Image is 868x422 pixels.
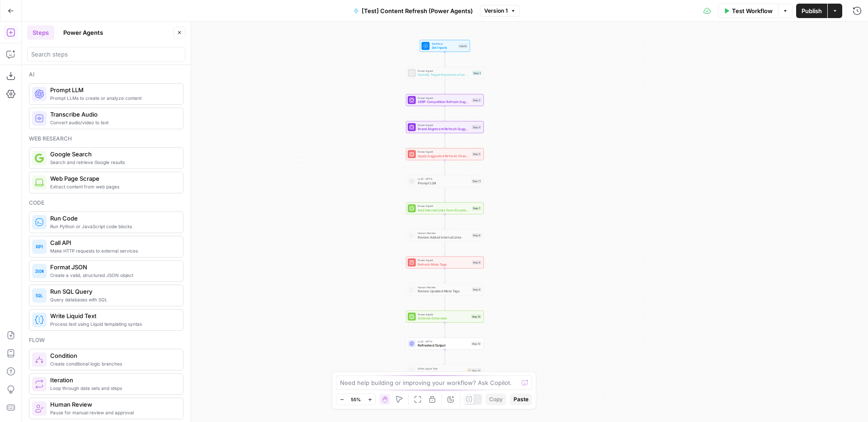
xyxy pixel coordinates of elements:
div: Step 7 [472,206,481,211]
div: Power AgentSERP Competition Refresh SuggestionsStep 2 [406,94,484,106]
span: Prompt LLM [418,180,469,185]
span: Loop through data sets and steps [50,384,176,392]
button: Paste [510,394,532,405]
span: Power Agent [418,69,470,73]
span: LLM · GPT-5 [418,177,469,181]
button: Version 1 [480,5,520,17]
span: Run SQL Query [50,287,176,296]
div: Power AgentApply Suggested Refresh ChangesStep 5 [406,148,484,160]
span: Version 1 [484,7,508,15]
button: Publish [796,4,827,18]
span: Power Agent [418,150,470,154]
span: Create conditional logic branches [50,360,176,367]
div: Ai [29,70,184,79]
g: Edge from step_4 to step_5 [444,133,445,148]
div: Step 6 [472,233,481,238]
span: [Test] Content Refresh (Power Agents) [362,6,473,15]
button: Copy [486,394,506,405]
span: Power Agent [418,96,470,100]
span: Schema Generator [418,316,469,321]
span: Identify Target Keywords of an Article [418,72,470,77]
span: Write Liquid Text [50,311,176,320]
span: Review Added Internal Links [418,234,470,239]
g: Edge from step_2 to step_4 [444,106,445,121]
span: Copy [489,395,503,403]
span: Call API [50,238,176,247]
div: LLM · GPT-5Refreshed OutputStep 12 [406,338,484,350]
span: Brand Alignment Refresh Suggestions [418,127,470,131]
g: Edge from step_6 to step_8 [444,241,445,256]
span: SERP Competition Refresh Suggestions [418,99,470,104]
span: Prompt LLM [50,85,176,94]
span: Pause for manual review and approval [50,409,176,416]
span: Test Workflow [732,6,773,15]
span: Apply Suggested Refresh Changes [418,154,470,159]
span: Run Code [50,214,176,223]
span: Format JSON [50,263,176,272]
div: Web research [29,135,184,143]
span: Refreshed Data [418,370,465,375]
button: Power Agents [58,25,108,40]
div: Power AgentAdd Internal Links from Knowledge BaseStep 7 [406,202,484,215]
span: Paste [514,395,528,403]
g: Edge from step_7 to step_6 [444,214,445,229]
div: Power AgentRefresh Meta TagsStep 8 [406,257,484,269]
div: Human ReviewReview Updated Meta TagsStep 9 [406,283,484,295]
g: Edge from step_12 to step_13 [444,350,445,364]
span: Run Python or JavaScript code blocks [50,223,176,230]
span: Write Liquid Text [418,366,465,370]
div: Power AgentIdentify Target Keywords of an ArticleStep 1 [406,67,484,79]
span: Convert audio/video to text [50,119,176,126]
div: Flow [29,336,184,344]
div: Step 11 [472,179,481,183]
span: Workflow [432,42,457,46]
input: Search steps [31,50,181,59]
span: Set Inputs [432,45,457,50]
div: Power AgentBrand Alignment Refresh SuggestionsStep 4 [406,121,484,133]
span: Condition [50,351,176,360]
span: Power Agent [418,123,470,127]
span: Refreshed Output [418,343,469,348]
span: Iteration [50,375,176,384]
span: Make HTTP requests to external services [50,247,176,254]
div: Step 13 [467,368,481,373]
div: LLM · GPT-5Prompt LLMStep 11 [406,175,484,188]
div: WorkflowSet InputsInputs [406,40,484,52]
span: 55% [351,396,361,403]
span: Query databases with SQL [50,296,176,303]
span: Publish [802,6,822,15]
button: Test Workflow [718,4,778,18]
span: Search and retrieve Google results [50,159,176,166]
span: Google Search [50,150,176,159]
span: Review Updated Meta Tags [418,289,470,294]
span: Extract content from web pages [50,183,176,190]
g: Edge from start to step_1 [444,52,445,66]
span: Human Review [50,400,176,409]
div: Step 1 [472,71,481,75]
div: Step 12 [471,342,481,346]
div: Write Liquid TextRefreshed DataStep 13 [406,365,484,377]
div: Code [29,199,184,207]
button: Steps [27,25,54,40]
span: Add Internal Links from Knowledge Base [418,207,470,212]
div: Power AgentSchema GeneratorStep 10 [406,310,484,323]
div: Step 8 [472,260,481,265]
span: Human Review [418,285,470,289]
g: Edge from step_8 to step_9 [444,268,445,283]
g: Edge from step_10 to step_12 [444,323,445,337]
g: Edge from step_5 to step_11 [444,160,445,175]
button: [Test] Content Refresh (Power Agents) [348,4,478,18]
span: Power Agent [418,312,469,316]
span: Refresh Meta Tags [418,262,470,267]
span: Create a valid, structured JSON object [50,272,176,279]
span: Prompt LLMs to create or analyze content [50,94,176,102]
span: Web Page Scrape [50,174,176,183]
div: Inputs [458,44,468,48]
span: Power Agent [418,204,470,208]
span: LLM · GPT-5 [418,339,469,343]
g: Edge from step_11 to step_7 [444,187,445,202]
span: Power Agent [418,258,470,262]
span: Process text using Liquid templating syntax [50,320,176,328]
g: Edge from step_9 to step_10 [444,295,445,310]
span: Transcribe Audio [50,110,176,119]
